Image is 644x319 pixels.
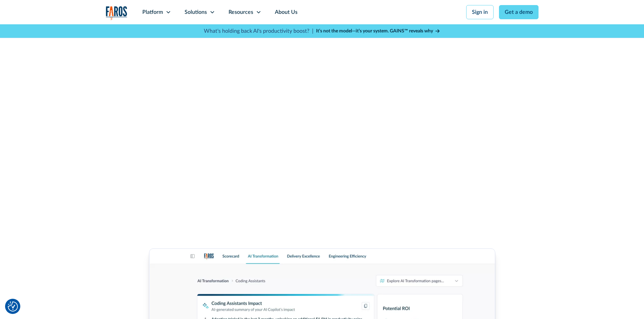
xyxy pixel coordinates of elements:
[106,6,127,20] a: home
[8,301,18,312] img: Revisit consent button
[499,5,539,19] a: Get a demo
[8,301,18,312] button: Cookie Settings
[466,5,494,19] a: Sign in
[185,8,207,16] div: Solutions
[106,6,127,20] img: Logo of the analytics and reporting company Faros.
[204,27,313,35] p: What's holding back AI's productivity boost? |
[142,8,163,16] div: Platform
[316,28,440,35] a: It’s not the model—it’s your system. GAINS™ reveals why
[316,29,433,33] strong: It’s not the model—it’s your system. GAINS™ reveals why
[229,8,253,16] div: Resources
